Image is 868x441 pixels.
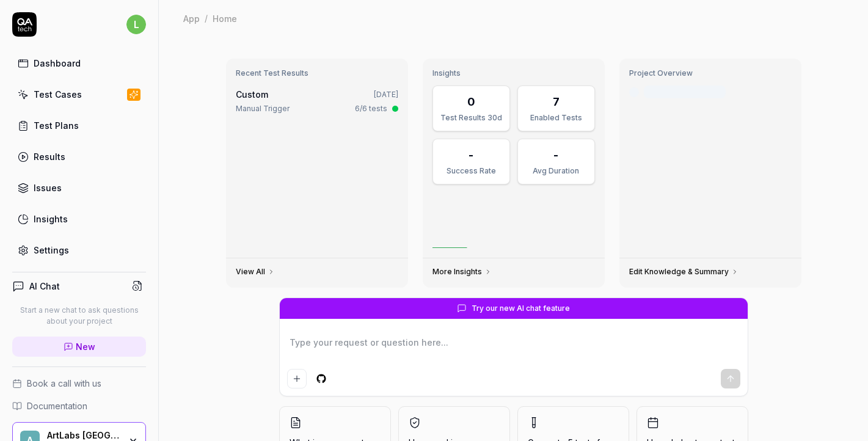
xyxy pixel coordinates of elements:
div: Home [213,12,237,24]
div: / [205,12,208,24]
span: Try our new AI chat feature [472,303,570,314]
span: New [76,340,95,353]
div: Success Rate [440,166,502,177]
time: [DATE] [374,90,398,99]
a: Edit Knowledge & Summary [629,267,739,277]
div: ArtLabs Europe [47,430,120,441]
span: Custom [236,89,268,100]
div: - [553,147,558,163]
a: View All [236,267,275,277]
a: Test Plans [12,114,146,137]
div: App [183,12,200,24]
a: Results [12,145,146,169]
h4: AI Chat [29,280,60,293]
a: More Insights [432,267,492,277]
button: Add attachment [287,369,307,388]
div: Manual Trigger [236,103,290,114]
button: l [126,12,146,37]
h3: Recent Test Results [236,68,398,78]
div: Dashboard [34,57,81,70]
div: Test Cases [34,88,82,101]
span: l [126,15,146,34]
a: Book a call with us [12,377,146,390]
div: 6/6 tests [355,103,387,114]
p: Start a new chat to ask questions about your project [12,305,146,327]
div: Enabled Tests [525,112,587,123]
div: Settings [34,244,69,257]
a: Documentation [12,399,146,412]
a: Issues [12,176,146,200]
div: Results [34,150,65,163]
div: - [469,147,473,163]
span: Book a call with us [27,377,101,390]
a: New [12,337,146,357]
div: 0 [467,93,475,110]
div: Insights [34,213,68,225]
a: Test Cases [12,82,146,106]
a: Custom[DATE]Manual Trigger6/6 tests [233,86,401,117]
div: Avg Duration [525,166,587,177]
a: Dashboard [12,51,146,75]
div: Test Results 30d [440,112,502,123]
div: Issues [34,181,62,194]
a: Settings [12,238,146,262]
h3: Insights [432,68,595,78]
span: Documentation [27,399,87,412]
h3: Project Overview [629,68,792,78]
div: 7 [553,93,560,110]
div: Test Plans [34,119,79,132]
div: Last crawled [DATE] [644,86,726,98]
a: Insights [12,207,146,231]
